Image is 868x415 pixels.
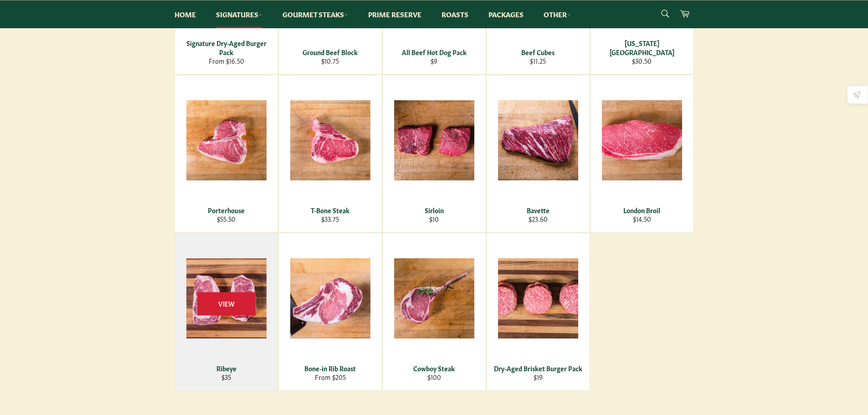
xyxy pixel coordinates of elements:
div: Ground Beef Block [284,48,376,56]
div: $30.50 [596,56,688,65]
div: [US_STATE][GEOGRAPHIC_DATA] [596,39,688,56]
div: Dry-Aged Brisket Burger Pack [492,364,584,373]
div: $9 [388,56,480,65]
img: Bone-in Rib Roast [290,258,370,338]
a: Ribeye Ribeye $35 View [175,233,278,391]
div: Bavette [492,206,584,215]
a: Prime Reserve [359,0,431,28]
div: Beef Cubes [492,48,584,56]
img: London Broil [602,100,682,180]
img: Bavette [498,100,578,180]
img: T-Bone Steak [290,100,370,180]
img: Porterhouse [186,100,267,180]
div: From $205 [284,373,376,381]
div: $10 [388,215,480,223]
div: Sirloin [388,206,480,215]
div: Porterhouse [180,206,272,215]
img: Dry-Aged Brisket Burger Pack [498,258,578,338]
a: Porterhouse Porterhouse $55.50 [175,75,278,233]
a: Roasts [432,0,478,28]
div: Bone-in Rib Roast [284,364,376,373]
span: View [197,292,256,315]
div: $10.75 [284,56,376,65]
div: $11.25 [492,56,584,65]
div: $23.60 [492,215,584,223]
div: $19 [492,373,584,381]
div: T-Bone Steak [284,206,376,215]
a: Bone-in Rib Roast Bone-in Rib Roast From $205 [278,233,382,391]
a: Other [534,0,580,28]
div: $14.50 [596,215,688,223]
a: T-Bone Steak T-Bone Steak $33.75 [278,75,382,233]
div: All Beef Hot Dog Pack [388,48,480,56]
a: Signatures [207,0,272,28]
a: Bavette Bavette $23.60 [486,75,590,233]
div: From $16.50 [180,56,272,65]
a: Dry-Aged Brisket Burger Pack Dry-Aged Brisket Burger Pack $19 [486,233,590,391]
img: Sirloin [394,100,474,180]
a: Home [165,0,205,28]
a: Gourmet Steaks [273,0,357,28]
a: London Broil London Broil $14.50 [590,75,694,233]
a: Cowboy Steak Cowboy Steak $100 [382,233,486,391]
a: Sirloin Sirloin $10 [382,75,486,233]
div: Signature Dry-Aged Burger Pack [180,39,272,56]
div: Ribeye [180,364,272,373]
div: Cowboy Steak [388,364,480,373]
img: Cowboy Steak [394,258,474,338]
div: London Broil [596,206,688,215]
div: $100 [388,373,480,381]
div: $33.75 [284,215,376,223]
a: Packages [479,0,533,28]
div: $55.50 [180,215,272,223]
